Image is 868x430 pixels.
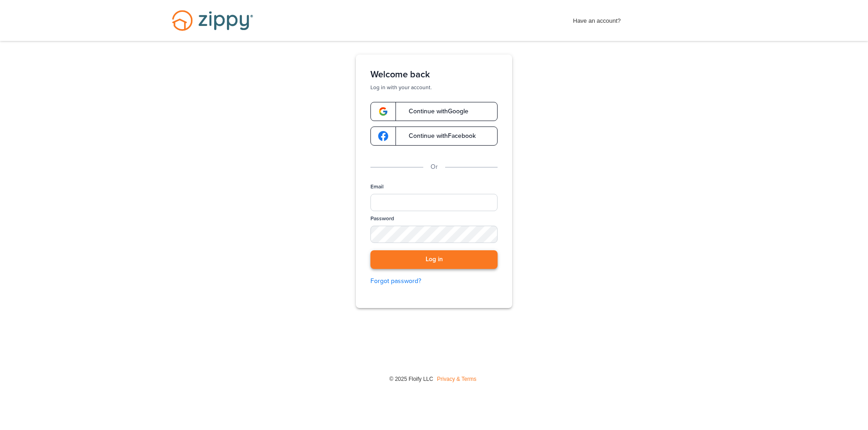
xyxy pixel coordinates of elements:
p: Or [431,162,438,172]
a: Privacy & Terms [437,376,476,382]
a: google-logoContinue withGoogle [370,102,498,121]
p: Log in with your account. [370,84,498,91]
span: Continue with Google [400,108,468,115]
span: © 2025 Floify LLC [389,376,433,382]
label: Email [370,183,384,191]
img: google-logo [378,131,388,141]
label: Password [370,215,394,223]
h1: Welcome back [370,69,498,80]
span: Have an account? [573,11,621,26]
input: Email [370,194,498,211]
span: Continue with Facebook [400,133,476,139]
a: Forgot password? [370,276,498,286]
img: google-logo [378,106,388,116]
input: Password [370,226,498,243]
a: google-logoContinue withFacebook [370,126,498,146]
button: Log in [370,250,498,269]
